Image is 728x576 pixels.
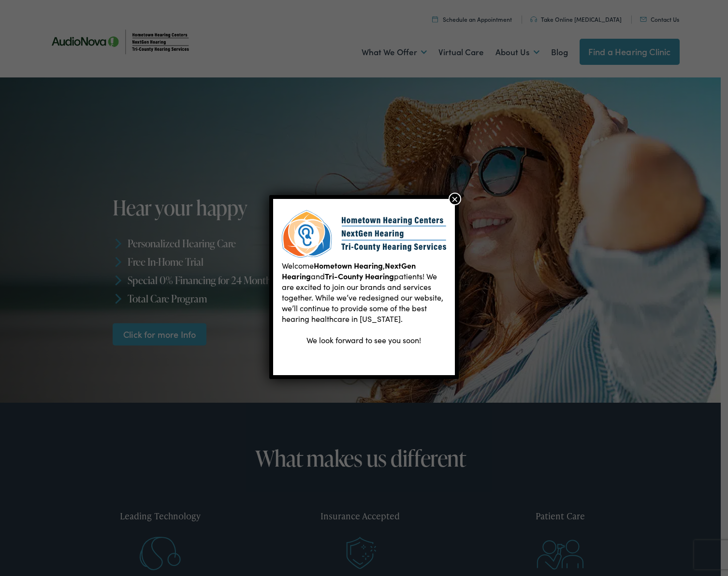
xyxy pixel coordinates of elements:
[282,260,416,281] b: NextGen Hearing
[314,260,383,271] b: Hometown Hearing
[306,334,421,345] span: We look forward to see you soon!
[325,271,394,281] b: Tri-County Hearing
[449,193,461,205] button: Close
[282,260,443,324] span: Welcome , and patients! We are excited to join our brands and services together. While we’ve rede...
